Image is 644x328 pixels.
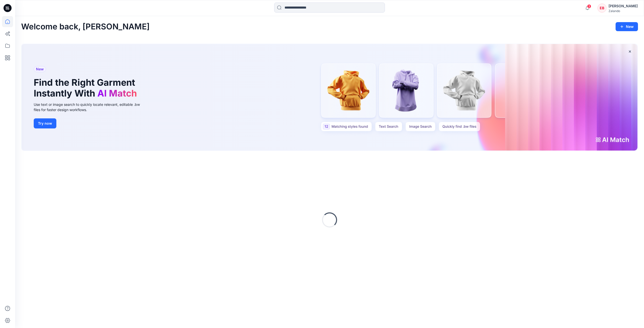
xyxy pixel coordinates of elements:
[97,88,137,99] span: AI Match
[34,118,56,128] button: Try now
[34,77,139,99] h1: Find the Right Garment Instantly With
[597,4,607,13] div: EB
[609,9,638,13] div: Zalando
[587,4,591,8] span: 3
[21,22,150,31] h2: Welcome back, [PERSON_NAME]
[34,102,147,112] div: Use text or image search to quickly locate relevant, editable .bw files for faster design workflows.
[36,66,44,72] span: New
[609,3,638,9] div: [PERSON_NAME]
[616,22,638,31] button: New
